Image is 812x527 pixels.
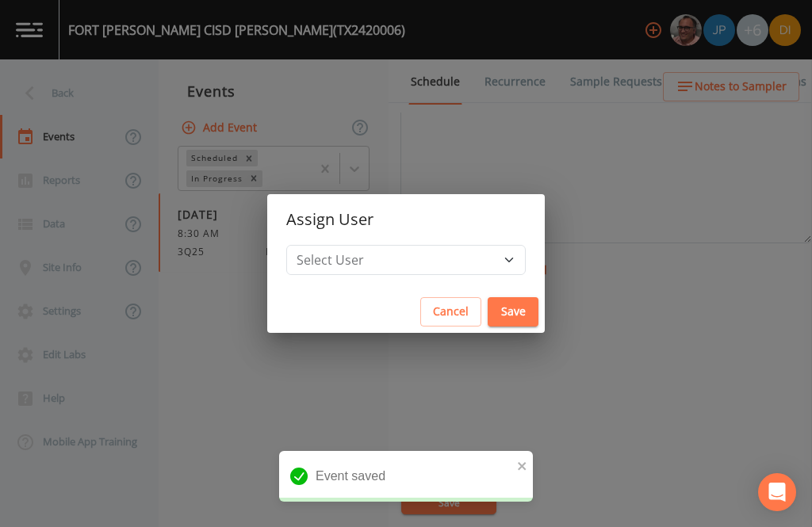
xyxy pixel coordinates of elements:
[517,456,528,475] button: close
[420,297,481,327] button: Cancel
[758,473,796,511] div: Open Intercom Messenger
[488,297,538,327] button: Save
[279,451,533,502] div: Event saved
[267,194,545,245] h2: Assign User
